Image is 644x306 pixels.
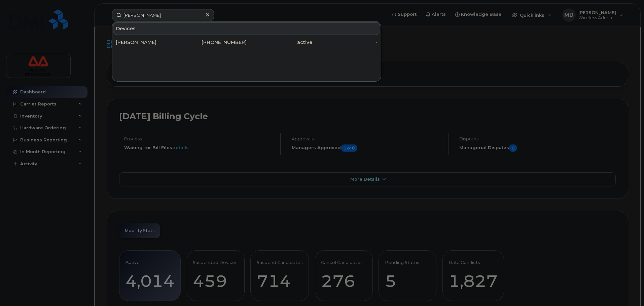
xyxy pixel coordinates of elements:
[312,39,378,46] div: -
[247,39,312,46] div: active
[113,36,380,48] a: [PERSON_NAME][PHONE_NUMBER]active-
[116,39,156,45] span: [PERSON_NAME]
[113,22,380,35] div: Devices
[181,39,247,46] div: [PHONE_NUMBER]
